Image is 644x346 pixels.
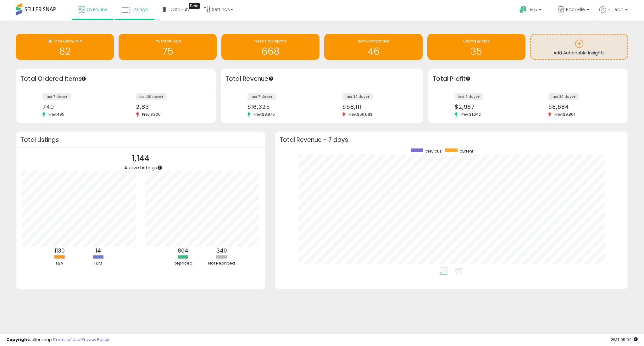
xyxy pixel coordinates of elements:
label: last 30 days [136,93,167,100]
span: Help [529,7,537,13]
label: last 30 days [342,93,373,100]
a: BB Price Below Min 62 [16,34,114,60]
h3: Total Profit [433,75,624,83]
div: $16,325 [247,103,317,110]
span: Prev: $8,970 [250,112,278,117]
a: Needs to Reprice 668 [221,34,319,60]
h3: Total Ordered Items [20,75,211,83]
h1: 62 [19,46,111,57]
b: 340 [216,247,227,254]
b: 1130 [55,247,65,254]
div: FBM [80,260,117,266]
span: Prev: 495 [45,112,68,117]
h3: Total Revenue - 7 days [280,137,624,142]
label: last 7 days [247,93,276,100]
span: Listings [131,6,148,13]
i: Get Help [519,6,527,14]
h3: Total Listings [20,137,261,142]
h1: 35 [430,46,522,57]
a: Add Actionable Insights [531,35,627,59]
span: Active Listings [124,164,157,171]
div: Tooltip anchor [189,3,200,9]
span: Add Actionable Insights [553,50,605,56]
div: FBA [41,260,79,266]
span: Prev: $9,861 [551,112,578,117]
h3: Total Revenue [225,75,419,83]
a: Hi Leah [599,6,628,20]
div: Tooltip anchor [465,76,471,81]
span: Needs to Reprice [255,38,286,44]
div: $58,111 [342,103,412,110]
span: Overview [86,6,107,13]
span: Inventory Age [155,38,181,44]
span: Packville [566,6,585,13]
a: Inventory Age 75 [119,34,217,60]
b: 14 [96,247,101,254]
div: Tooltip anchor [157,165,163,170]
label: last 7 days [42,93,71,100]
span: previous [425,148,442,154]
p: 1,144 [124,153,157,165]
a: Non Competitive 46 [324,34,422,60]
span: Prev: $1,042 [458,112,484,117]
h1: 46 [327,46,419,57]
label: last 7 days [455,93,483,100]
div: Tooltip anchor [81,76,86,81]
div: Tooltip anchor [268,76,274,81]
h1: 668 [225,46,316,57]
div: 740 [42,103,111,110]
label: last 30 days [548,93,579,100]
span: BB Price Below Min [47,38,82,44]
b: 804 [178,247,188,254]
span: current [460,148,473,154]
div: 2,831 [136,103,205,110]
div: Not Repriced [203,260,241,266]
h1: 75 [122,46,214,57]
div: $8,684 [548,103,617,110]
span: Selling @ Max [463,38,490,44]
a: Help [514,1,548,20]
a: Selling @ Max 35 [427,34,525,60]
span: Prev: 3,306 [139,112,164,117]
div: Repriced [164,260,202,266]
span: Hi Leah [608,6,623,13]
span: DataHub [169,6,189,13]
span: Non Competitive [358,38,389,44]
div: $2,967 [455,103,524,110]
span: Prev: $66,693 [345,112,375,117]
